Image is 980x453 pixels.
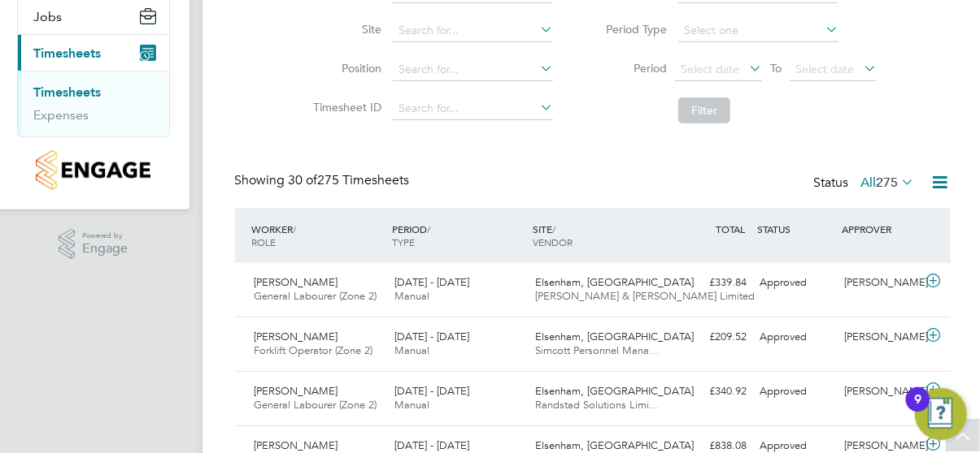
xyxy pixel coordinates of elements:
span: Manual [394,398,429,412]
span: Elsenham, [GEOGRAPHIC_DATA] [535,438,694,452]
img: countryside-properties-logo-retina.png [36,150,150,190]
span: VENDOR [533,235,573,248]
span: Powered by [82,229,128,243]
span: TOTAL [716,222,746,235]
span: Select date [681,62,739,76]
span: / [427,222,430,235]
div: [PERSON_NAME] [838,324,922,351]
span: Timesheets [34,45,102,61]
button: Open Resource Center, 9 new notifications [915,388,967,440]
span: Elsenham, [GEOGRAPHIC_DATA] [535,384,694,398]
div: £340.92 [669,378,754,405]
input: Search for... [393,58,553,81]
div: WORKER [248,214,389,257]
div: STATUS [754,214,838,244]
div: £209.52 [669,324,754,351]
span: Manual [394,289,429,303]
span: Engage [82,242,128,256]
button: Timesheets [18,35,169,71]
div: [PERSON_NAME] [838,378,922,405]
div: £339.84 [669,270,754,296]
a: Expenses [34,107,89,123]
div: [PERSON_NAME] [838,270,922,296]
div: SITE [529,214,669,257]
span: [DATE] - [DATE] [394,438,469,452]
span: / [552,222,555,235]
span: Forklift Operator (Zone 2) [255,343,373,357]
input: Search for... [393,19,553,42]
span: General Labourer (Zone 2) [255,289,377,303]
div: Approved [754,270,838,296]
div: Approved [754,378,838,405]
span: [PERSON_NAME] [255,330,338,343]
span: [PERSON_NAME] [255,438,338,452]
label: All [861,175,915,191]
span: Simcott Personnel Mana… [535,343,660,357]
span: Jobs [34,9,63,24]
label: Period Type [594,22,667,37]
span: General Labourer (Zone 2) [255,398,377,412]
span: Randstad Solutions Limi… [535,398,660,412]
span: [DATE] - [DATE] [394,330,469,343]
span: 275 [877,175,899,191]
div: Timesheets [18,71,169,136]
div: 9 [914,399,921,421]
span: / [294,222,297,235]
input: Select one [678,19,838,42]
div: Showing [235,172,413,189]
label: Position [308,61,381,75]
span: 30 of [289,172,318,188]
span: [PERSON_NAME] & [PERSON_NAME] Limited [535,289,755,303]
div: Approved [754,324,838,351]
label: Period [594,61,667,75]
span: To [765,58,786,79]
span: Select date [795,62,854,76]
span: ROLE [252,235,277,248]
span: [DATE] - [DATE] [394,275,469,289]
span: 275 Timesheets [289,172,410,188]
button: Filter [678,97,730,123]
a: Powered byEngage [59,229,128,260]
div: Status [814,172,918,195]
a: Go to home page [17,150,170,190]
span: Elsenham, [GEOGRAPHIC_DATA] [535,275,694,289]
div: PERIOD [388,214,529,257]
label: Site [308,22,381,37]
label: Timesheet ID [308,100,381,114]
span: TYPE [392,235,415,248]
a: Timesheets [34,84,102,100]
span: [DATE] - [DATE] [394,384,469,398]
span: Manual [394,343,429,357]
input: Search for... [393,97,553,120]
span: [PERSON_NAME] [255,384,338,398]
span: Elsenham, [GEOGRAPHIC_DATA] [535,330,694,343]
div: APPROVER [838,214,922,244]
span: [PERSON_NAME] [255,275,338,289]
